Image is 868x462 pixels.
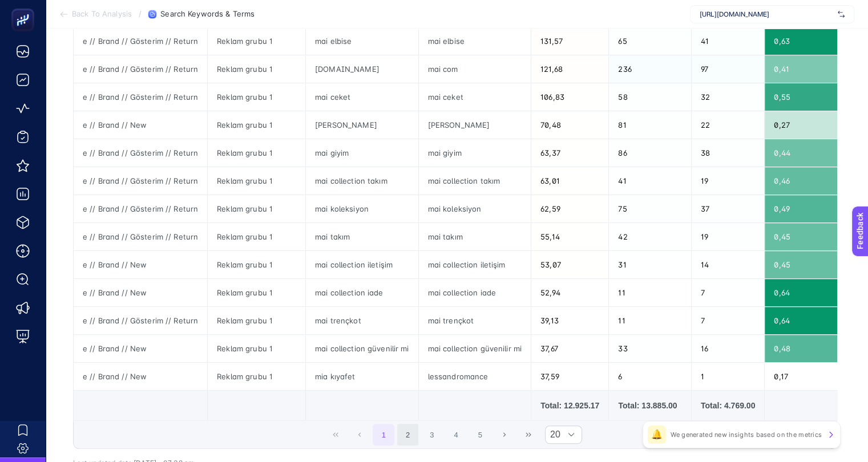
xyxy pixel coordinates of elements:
div: mai takım [306,223,418,250]
span: Search Keywords & Terms [160,10,255,19]
div: mai ceket [419,83,531,111]
span: / [139,9,142,18]
div: 37 [692,195,764,222]
div: 🔔 [648,425,666,444]
div: mai giyim [419,139,531,167]
div: Reklam grubu 1 [208,251,305,278]
p: We generated new insights based on the metrics [671,430,822,439]
div: mai ceket [306,83,418,111]
div: 65 [609,27,691,55]
div: e // Brand // Gösterim // Return [74,83,207,111]
div: 7 [692,307,764,334]
div: 62,59 [531,195,608,222]
div: e // Brand // New [74,251,207,278]
div: mai com [419,55,531,83]
div: [DOMAIN_NAME] [306,55,418,83]
div: 37,67 [531,335,608,362]
div: e // Brand // Gösterim // Return [74,27,207,55]
div: 121,68 [531,55,608,83]
div: Reklam grubu 1 [208,167,305,194]
div: mai elbise [306,27,418,55]
span: [URL][DOMAIN_NAME] [700,10,833,19]
div: 37,59 [531,363,608,390]
div: e // Brand // Gösterim // Return [74,167,207,194]
div: 106,83 [531,83,608,111]
div: mai collection iletişim [419,251,531,278]
div: e // Brand // Gösterim // Return [74,223,207,250]
button: 4 [445,424,467,445]
div: 63,01 [531,167,608,194]
div: 19 [692,167,764,194]
div: 97 [692,55,764,83]
div: Reklam grubu 1 [208,363,305,390]
button: 5 [469,424,491,445]
div: mai trençkot [306,307,418,334]
div: Reklam grubu 1 [208,195,305,222]
div: mia kıyafet [306,363,418,390]
div: 70,48 [531,111,608,139]
div: e // Brand // New [74,363,207,390]
div: mai collection iade [306,279,418,306]
div: mai giyim [306,139,418,167]
div: lessandromance [419,363,531,390]
div: e // Brand // New [74,111,207,139]
div: 53,07 [531,251,608,278]
div: e // Brand // Gösterim // Return [74,55,207,83]
div: 81 [609,111,691,139]
div: Reklam grubu 1 [208,307,305,334]
button: Last Page [518,424,539,445]
div: [PERSON_NAME] [306,111,418,139]
button: 1 [373,424,394,445]
div: mai collection güvenilir mi [306,335,418,362]
div: mai koleksiyon [306,195,418,222]
div: 1 [692,363,764,390]
div: 22 [692,111,764,139]
div: Reklam grubu 1 [208,279,305,306]
button: 3 [421,424,443,445]
span: Rows per page [546,426,560,443]
div: mai collection takım [306,167,418,194]
div: Reklam grubu 1 [208,111,305,139]
div: 41 [609,167,691,194]
div: 6 [609,363,691,390]
div: e // Brand // Gösterim // Return [74,139,207,167]
div: 11 [609,307,691,334]
div: 16 [692,335,764,362]
div: e // Brand // New [74,335,207,362]
button: Next Page [494,424,515,445]
div: 86 [609,139,691,167]
div: Reklam grubu 1 [208,55,305,83]
div: mai koleksiyon [419,195,531,222]
div: e // Brand // Gösterim // Return [74,307,207,334]
div: mai collection iletişim [306,251,418,278]
div: [PERSON_NAME] [419,111,531,139]
div: Total: 12.925.17 [540,400,599,411]
div: mai collection takım [419,167,531,194]
div: 58 [609,83,691,111]
div: Reklam grubu 1 [208,335,305,362]
div: 42 [609,223,691,250]
div: mai takım [419,223,531,250]
div: 38 [692,139,764,167]
div: mai collection iade [419,279,531,306]
div: 7 [692,279,764,306]
div: mai trençkot [419,307,531,334]
button: 2 [397,424,419,445]
div: 31 [609,251,691,278]
div: Reklam grubu 1 [208,223,305,250]
img: svg%3e [838,9,845,20]
div: e // Brand // New [74,279,207,306]
div: 14 [692,251,764,278]
div: 236 [609,55,691,83]
span: Back To Analysis [72,10,132,19]
div: 55,14 [531,223,608,250]
div: Reklam grubu 1 [208,83,305,111]
div: 63,37 [531,139,608,167]
div: e // Brand // Gösterim // Return [74,195,207,222]
div: Reklam grubu 1 [208,139,305,167]
span: Feedback [7,3,43,13]
div: 32 [692,83,764,111]
div: Total: 13.885.00 [618,400,682,411]
div: mai elbise [419,27,531,55]
div: Reklam grubu 1 [208,27,305,55]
